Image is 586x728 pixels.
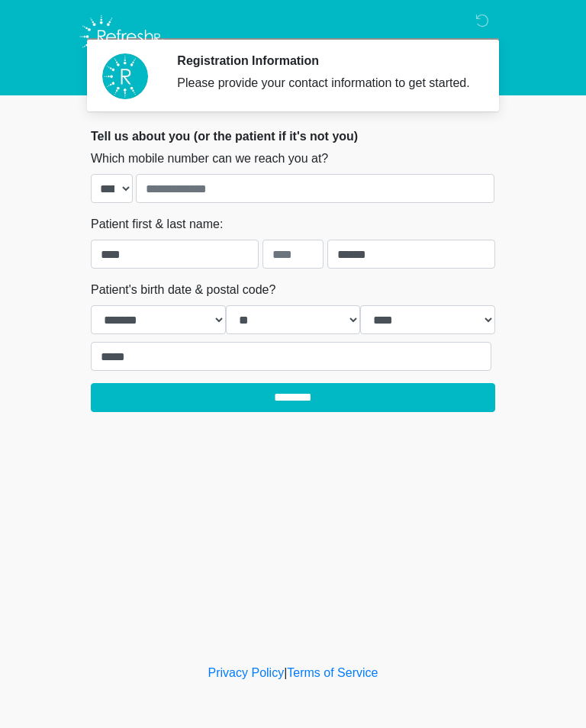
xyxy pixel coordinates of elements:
[208,666,285,679] a: Privacy Policy
[177,74,472,92] div: Please provide your contact information to get started.
[91,129,495,143] h2: Tell us about you (or the patient if it's not you)
[287,666,378,679] a: Terms of Service
[91,215,223,234] label: Patient first & last name:
[76,11,168,62] img: Refresh RX Logo
[102,53,148,99] img: Agent Avatar
[91,150,328,168] label: Which mobile number can we reach you at?
[284,666,287,679] a: |
[91,281,275,299] label: Patient's birth date & postal code?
